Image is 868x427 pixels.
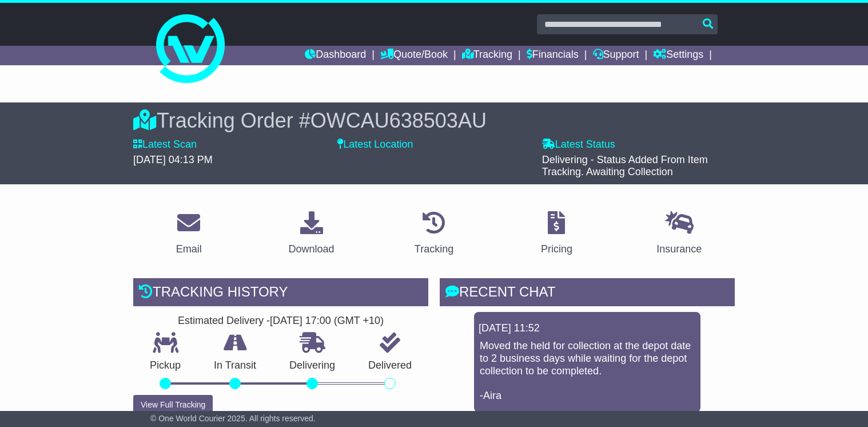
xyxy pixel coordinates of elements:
[305,46,366,65] a: Dashboard
[656,242,702,257] div: Insurance
[176,242,202,257] div: Email
[150,414,316,423] span: © One World Courier 2025. All rights reserved.
[133,359,197,372] p: Pickup
[273,359,352,372] p: Delivering
[541,242,572,257] div: Pricing
[533,207,580,261] a: Pricing
[462,46,512,65] a: Tracking
[289,242,335,257] div: Download
[197,359,273,372] p: In Transit
[133,139,197,151] label: Latest Scan
[440,278,735,309] div: RECENT CHAT
[415,242,453,257] div: Tracking
[133,278,428,309] div: Tracking history
[479,322,696,335] div: [DATE] 11:52
[542,154,708,178] span: Delivering - Status Added From Item Tracking. Awaiting Collection
[133,108,735,133] div: Tracking Order #
[527,46,579,65] a: Financials
[270,315,384,327] div: [DATE] 17:00 (GMT +10)
[281,207,342,261] a: Download
[380,46,448,65] a: Quote/Book
[337,139,413,151] label: Latest Location
[480,340,695,402] p: Moved the held for collection at the depot date to 2 business days while waiting for the depot co...
[407,207,461,261] a: Tracking
[169,207,209,261] a: Email
[310,109,487,132] span: OWCAU638503AU
[653,46,703,65] a: Settings
[133,395,213,415] button: View Full Tracking
[352,359,428,372] p: Delivered
[542,139,615,151] label: Latest Status
[133,154,213,165] span: [DATE] 04:13 PM
[133,315,428,327] div: Estimated Delivery -
[649,207,709,261] a: Insurance
[593,46,639,65] a: Support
